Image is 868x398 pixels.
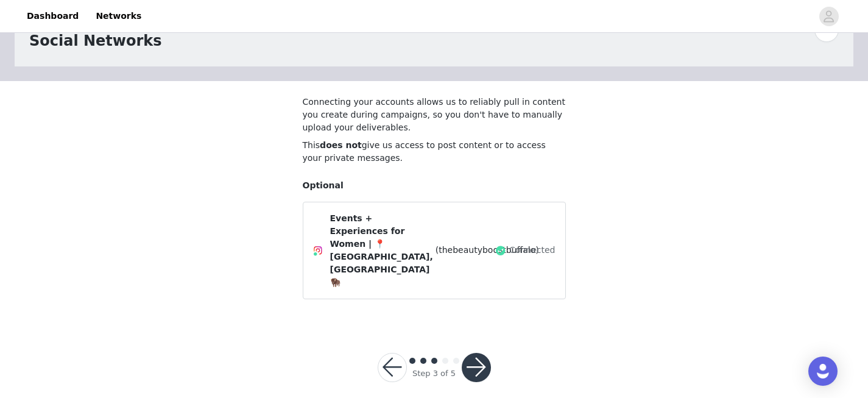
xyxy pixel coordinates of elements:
div: Open Intercom Messenger [808,357,838,386]
span: Connected [509,244,555,257]
h1: Social Networks [29,30,162,52]
img: Instagram Icon [313,246,323,255]
div: avatar [823,7,834,26]
span: Optional [303,180,344,190]
span: Events + Experiences for Women | 📍[GEOGRAPHIC_DATA], [GEOGRAPHIC_DATA] 🦬 [330,212,433,289]
a: Dashboard [19,2,86,30]
div: Step 3 of 5 [412,368,456,380]
p: Connecting your accounts allows us to reliably pull in content you create during campaigns, so yo... [303,96,566,134]
span: (thebeautyboostbuffalo) [436,244,539,257]
p: This give us access to post content or to access your private messages. [303,139,566,165]
a: Networks [88,2,149,30]
b: does not [320,140,362,150]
